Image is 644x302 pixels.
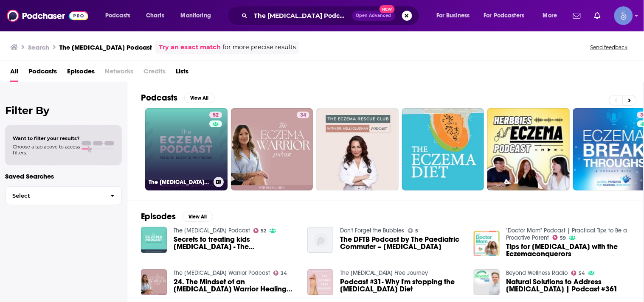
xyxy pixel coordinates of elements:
a: 59 [553,235,566,240]
span: 52 [213,111,219,120]
a: Natural Solutions to Address Eczema | Podcast #361 [506,278,630,293]
span: For Podcasters [484,10,525,22]
span: Secrets to treating kids [MEDICAL_DATA] - The [MEDICAL_DATA] Podcast (S4E9) [174,236,297,250]
a: Show notifications dropdown [591,8,604,23]
a: Podcasts [28,64,57,82]
a: Try an exact match [159,42,221,52]
span: 52 [261,229,266,233]
img: Secrets to treating kids eczema - The Eczema Podcast (S4E9) [141,227,167,253]
img: User Profile [614,6,633,25]
h3: Search [28,43,49,51]
span: For Business [436,10,470,22]
h2: Filter By [5,104,122,117]
a: The Eczema Podcast [174,227,250,234]
a: "Doctor Mom" Podcast | Practical Tips to Be a Proactive Parent [506,227,627,241]
img: Podcast #31- Why I'm stopping the Eczema Diet [307,269,333,295]
span: for more precise results [222,42,296,52]
h3: The [MEDICAL_DATA] Podcast [59,43,152,51]
a: Tips for Eczema with the Eczemaconquerors [506,243,630,257]
span: Credits [143,64,166,82]
span: Podcast #31- Why I'm stopping the [MEDICAL_DATA] Diet [340,278,464,293]
h2: Episodes [141,211,176,222]
a: Charts [141,9,169,22]
a: 5 [408,228,419,233]
span: Open Advanced [356,14,391,18]
span: Logged in as Spiral5-G1 [614,6,633,25]
span: 59 [560,236,566,240]
a: 52The [MEDICAL_DATA] Podcast [145,108,228,190]
button: View All [184,93,215,103]
a: Don't Forget the Bubbles [340,227,405,234]
img: Natural Solutions to Address Eczema | Podcast #361 [474,269,500,295]
button: Show profile menu [614,6,633,25]
h3: The [MEDICAL_DATA] Podcast [149,179,210,186]
a: Beyond Wellness Radio [506,269,568,277]
button: Open AdvancedNew [352,11,395,21]
a: Episodes [67,64,95,82]
a: The Eczema Free Journey [340,269,428,277]
button: Select [5,186,122,205]
input: Search podcasts, credits, & more... [251,9,352,22]
a: 52 [253,228,267,233]
a: 52 [209,112,222,118]
a: 24. The Mindset of an Eczema Warrior Healing Eczema Successfully [174,278,297,293]
a: All [10,64,18,82]
a: 34 [273,271,287,276]
img: 24. The Mindset of an Eczema Warrior Healing Eczema Successfully [141,269,167,295]
span: Podcasts [105,10,130,22]
button: open menu [478,9,537,22]
span: Networks [105,64,133,82]
a: 34 [297,112,309,118]
button: open menu [430,9,481,22]
span: The DFTB Podcast by The Paediatric Commuter – [MEDICAL_DATA] [340,236,464,250]
span: 5 [415,229,418,233]
img: Tips for Eczema with the Eczemaconquerors [474,231,500,257]
span: Natural Solutions to Address [MEDICAL_DATA] | Podcast #361 [506,278,630,293]
a: 34 [231,108,313,190]
span: New [380,5,395,13]
a: 54 [571,271,585,276]
button: open menu [99,9,141,22]
span: 54 [579,271,585,275]
span: Choose a tab above to access filters. [13,144,80,156]
h2: Podcasts [141,92,177,103]
span: 34 [281,271,287,275]
button: open menu [175,9,222,22]
button: open menu [537,9,568,22]
a: Podcast #31- Why I'm stopping the Eczema Diet [340,278,464,293]
span: Want to filter your results? [13,135,80,141]
a: Secrets to treating kids eczema - The Eczema Podcast (S4E9) [174,236,297,250]
a: Show notifications dropdown [570,8,584,23]
a: PodcastsView All [141,92,215,103]
button: Send feedback [588,44,630,51]
span: Tips for [MEDICAL_DATA] with the Eczemaconquerors [506,243,630,257]
span: Charts [146,10,164,22]
span: More [543,10,557,22]
a: Lists [176,64,188,82]
a: The Eczema Warrior Podcast [174,269,270,277]
a: The DFTB Podcast by The Paediatric Commuter – Eczema [340,236,464,250]
button: View All [183,212,213,222]
div: Search podcasts, credits, & more... [236,6,427,25]
img: Podchaser - Follow, Share and Rate Podcasts [7,8,88,24]
span: Select [6,193,104,199]
span: 34 [300,111,306,120]
a: EpisodesView All [141,211,213,222]
img: The DFTB Podcast by The Paediatric Commuter – Eczema [307,227,333,253]
span: 24. The Mindset of an [MEDICAL_DATA] Warrior Healing [MEDICAL_DATA] Successfully [174,278,297,293]
p: Saved Searches [5,172,122,180]
span: Monitoring [181,10,211,22]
